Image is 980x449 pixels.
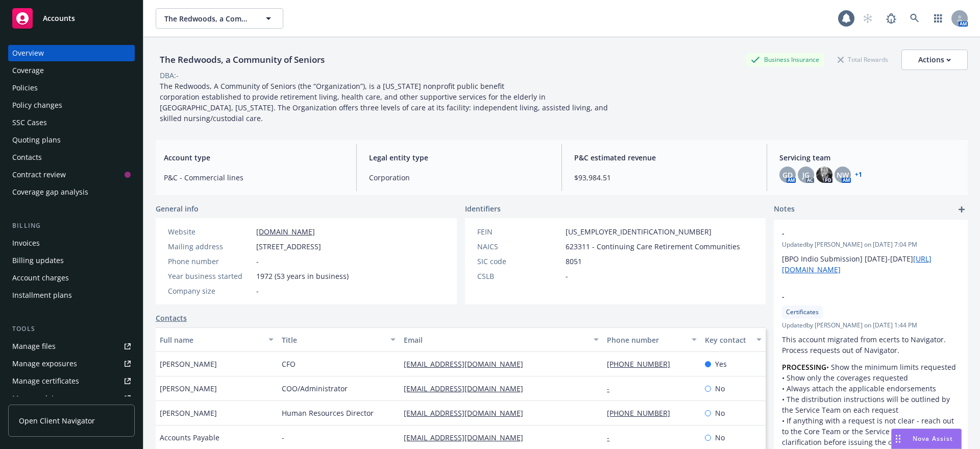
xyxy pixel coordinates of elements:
[256,256,259,267] span: -
[12,149,42,166] div: Contacts
[256,286,259,296] span: -
[566,256,582,267] span: 8051
[404,408,531,418] a: [EMAIL_ADDRESS][DOMAIN_NAME]
[168,271,252,281] div: Year business started
[8,270,135,286] a: Account charges
[779,152,960,163] span: Servicing team
[156,313,187,323] a: Contacts
[256,271,349,281] span: 1972 (53 years in business)
[566,271,568,281] span: -
[911,427,924,436] em: first
[282,383,348,394] span: COO/Administrator
[12,97,62,113] div: Policy changes
[19,415,95,426] span: Open Client Navigator
[8,287,135,303] a: Installment plans
[746,53,824,66] div: Business Insurance
[282,335,384,345] div: Title
[12,252,64,269] div: Billing updates
[160,81,610,123] span: The Redwoods, A Community of Seniors (the “Organization”), is a [US_STATE] nonprofit public benef...
[477,241,561,252] div: NAICS
[8,62,135,79] a: Coverage
[892,429,904,448] div: Drag to move
[8,373,135,389] a: Manage certificates
[12,287,72,303] div: Installment plans
[369,172,549,183] span: Corporation
[782,362,960,447] p: • Show the minimum limits requested • Show only the coverages requested • Always attach the appli...
[8,45,135,61] a: Overview
[955,203,968,216] a: add
[43,14,75,22] span: Accounts
[465,203,501,214] span: Identifiers
[168,286,252,296] div: Company size
[904,8,925,29] a: Search
[782,334,960,356] p: This account migrated from ecerts to Navigator. Process requests out of Navigator.
[701,327,766,352] button: Key contact
[774,203,795,216] span: Notes
[715,359,727,369] span: Yes
[715,432,725,443] span: No
[477,256,561,267] div: SIC code
[782,228,933,239] span: -
[12,184,88,200] div: Coverage gap analysis
[12,373,79,389] div: Manage certificates
[12,45,44,61] div: Overview
[12,62,44,79] div: Coverage
[8,324,135,334] div: Tools
[802,170,810,180] span: JG
[715,383,725,394] span: No
[566,226,712,237] span: [US_EMPLOYER_IDENTIFICATION_NUMBER]
[715,408,725,418] span: No
[168,256,252,267] div: Phone number
[160,335,262,345] div: Full name
[404,384,531,393] a: [EMAIL_ADDRESS][DOMAIN_NAME]
[891,429,962,449] button: Nova Assist
[8,235,135,251] a: Invoices
[164,13,253,24] span: The Redwoods, a Community of Seniors
[928,8,948,29] a: Switch app
[918,50,951,69] div: Actions
[160,432,219,443] span: Accounts Payable
[881,8,901,29] a: Report a Bug
[566,241,740,252] span: 623311 - Continuing Care Retirement Communities
[837,170,849,180] span: NW
[256,227,315,237] a: [DOMAIN_NAME]
[8,338,135,355] a: Manage files
[282,408,374,418] span: Human Resources Director
[477,271,561,281] div: CSLB
[607,335,685,345] div: Phone number
[12,80,38,96] div: Policies
[8,356,135,372] a: Manage exposures
[574,172,754,183] span: $93,984.51
[774,220,968,283] div: -Updatedby [PERSON_NAME] on [DATE] 7:04 PM[BPO Indio Submission] [DATE]-[DATE][URL][DOMAIN_NAME]
[8,390,135,407] a: Manage claims
[156,53,329,66] div: The Redwoods, a Community of Seniors
[8,97,135,113] a: Policy changes
[816,167,832,183] img: photo
[12,114,47,131] div: SSC Cases
[156,203,199,214] span: General info
[782,362,826,372] strong: PROCESSING
[705,335,750,345] div: Key contact
[12,390,64,407] div: Manage claims
[8,114,135,131] a: SSC Cases
[8,184,135,200] a: Coverage gap analysis
[574,152,754,163] span: P&C estimated revenue
[164,172,344,183] span: P&C - Commercial lines
[400,327,603,352] button: Email
[256,241,321,252] span: [STREET_ADDRESS]
[8,252,135,269] a: Billing updates
[913,434,953,443] span: Nova Assist
[603,327,700,352] button: Phone number
[8,132,135,148] a: Quoting plans
[404,433,531,442] a: [EMAIL_ADDRESS][DOMAIN_NAME]
[607,408,678,418] a: [PHONE_NUMBER]
[782,321,960,330] span: Updated by [PERSON_NAME] on [DATE] 1:44 PM
[832,53,893,66] div: Total Rewards
[168,226,252,237] div: Website
[8,4,135,33] a: Accounts
[156,8,283,29] button: The Redwoods, a Community of Seniors
[607,433,618,442] a: -
[404,359,531,369] a: [EMAIL_ADDRESS][DOMAIN_NAME]
[160,70,179,81] div: DBA: -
